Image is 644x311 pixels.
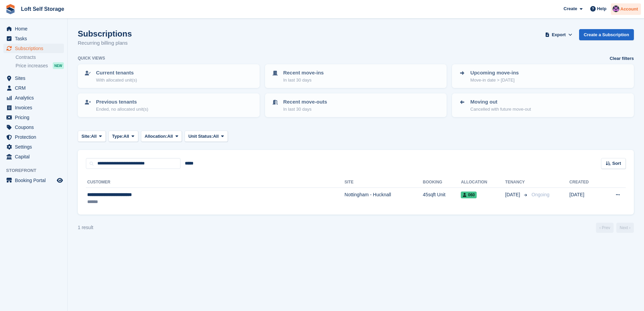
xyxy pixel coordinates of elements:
span: Price increases [16,63,48,69]
span: Help [597,5,606,12]
span: Coupons [15,123,55,132]
span: Create [564,5,577,12]
span: Allocation: [145,133,167,140]
span: All [123,133,129,140]
p: Recent move-outs [283,98,327,106]
span: Protection [15,132,55,142]
a: Moving out Cancelled with future move-out [453,94,633,116]
p: Upcoming move-ins [470,69,519,77]
span: Account [620,6,638,13]
span: Ongoing [531,192,549,197]
button: Export [544,29,574,40]
a: menu [3,93,64,103]
p: Cancelled with future move-out [470,106,531,113]
span: Subscriptions [15,44,55,53]
div: NEW [53,62,64,69]
span: Booking Portal [15,176,55,185]
span: Export [552,31,566,38]
a: menu [3,152,64,161]
p: Recent move-ins [283,69,324,77]
span: Invoices [15,103,55,112]
p: In last 30 days [283,106,327,113]
p: Ended, no allocated unit(s) [96,106,148,113]
a: menu [3,73,64,83]
span: Type: [112,133,124,140]
h6: Quick views [78,55,105,61]
button: Site: All [78,131,106,142]
a: Current tenants With allocated unit(s) [78,65,259,87]
a: menu [3,123,64,132]
a: Contracts [16,54,64,61]
a: menu [3,44,64,53]
p: In last 30 days [283,77,324,84]
button: Type: All [109,131,138,142]
a: menu [3,142,64,152]
span: Capital [15,152,55,161]
span: Tasks [15,34,55,43]
span: CRM [15,83,55,93]
button: Allocation: All [141,131,182,142]
img: stora-icon-8386f47178a22dfd0bd8f6a31ec36ba5ce8667c1dd55bd0f319d3a0aa187defe.svg [5,4,16,14]
a: menu [3,83,64,93]
p: Recurring billing plans [78,39,132,47]
th: Allocation [461,177,505,188]
a: Price increases NEW [16,62,64,69]
p: Previous tenants [96,98,148,106]
td: Nottingham - Hucknall [344,188,423,209]
span: Settings [15,142,55,152]
th: Booking [423,177,461,188]
th: Tenancy [505,177,529,188]
div: 1 result [78,224,93,231]
a: menu [3,132,64,142]
p: With allocated unit(s) [96,77,137,84]
td: 45sqft Unit [423,188,461,209]
span: Analytics [15,93,55,103]
span: Sort [612,160,621,167]
span: Storefront [6,167,67,174]
a: menu [3,176,64,185]
p: Move-in date > [DATE] [470,77,519,84]
button: Unit Status: All [185,131,228,142]
a: Previous [596,223,614,233]
span: All [91,133,97,140]
span: Sites [15,73,55,83]
a: Previous tenants Ended, no allocated unit(s) [78,94,259,116]
p: Moving out [470,98,531,106]
a: menu [3,24,64,34]
a: Recent move-outs In last 30 days [266,94,446,116]
span: All [167,133,173,140]
a: Create a Subscription [579,29,634,40]
span: Pricing [15,113,55,122]
a: Loft Self Storage [18,3,67,15]
a: Clear filters [610,55,634,62]
img: Amy Wright [613,5,619,12]
h1: Subscriptions [78,29,132,38]
th: Site [344,177,423,188]
a: menu [3,103,64,112]
th: Customer [86,177,344,188]
span: Unit Status: [188,133,213,140]
a: menu [3,34,64,43]
a: Next [616,223,634,233]
span: Home [15,24,55,34]
nav: Page [595,223,635,233]
a: Preview store [56,176,64,184]
span: [DATE] [505,191,521,198]
a: Recent move-ins In last 30 days [266,65,446,87]
span: All [213,133,219,140]
span: 060 [461,192,477,198]
td: [DATE] [569,188,602,209]
th: Created [569,177,602,188]
p: Current tenants [96,69,137,77]
a: Upcoming move-ins Move-in date > [DATE] [453,65,633,87]
a: menu [3,113,64,122]
span: Site: [81,133,91,140]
